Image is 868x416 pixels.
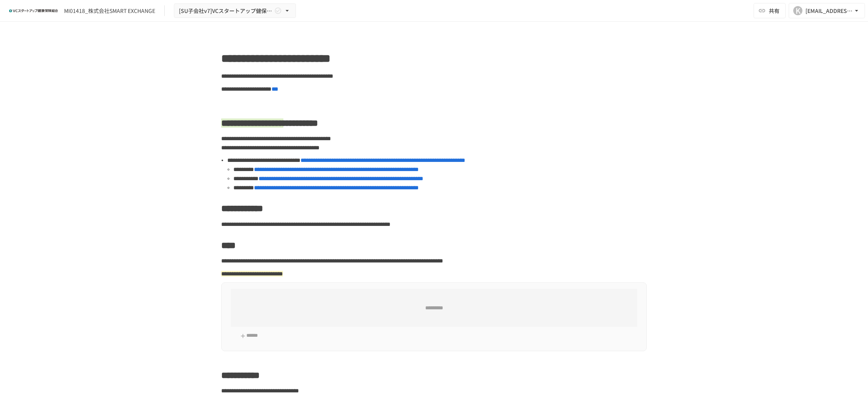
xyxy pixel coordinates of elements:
[789,3,865,18] button: K[EMAIL_ADDRESS][DOMAIN_NAME]
[769,6,780,15] span: 共有
[179,6,273,16] span: [SU子会社v7]VCスタートアップ健保への加入申請手続き
[754,3,786,18] button: 共有
[64,7,155,15] div: MI01418_株式会社SMART EXCHANGE
[805,6,853,16] div: [EMAIL_ADDRESS][DOMAIN_NAME]
[9,5,58,17] img: ZDfHsVrhrXUoWEWGWYf8C4Fv4dEjYTEDCNvmL73B7ox
[174,3,296,18] button: [SU子会社v7]VCスタートアップ健保への加入申請手続き
[793,6,802,15] div: K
